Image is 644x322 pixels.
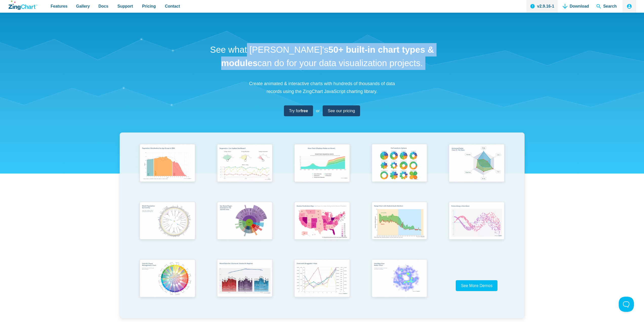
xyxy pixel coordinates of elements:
[283,257,361,314] a: Chart with Draggable Y-Axis
[98,3,108,10] span: Docs
[368,199,430,244] img: Range Chart with Rultes & Scale Markers
[316,107,320,114] span: or
[461,283,492,288] span: See More Demos
[136,257,198,301] img: Colorful Chord Management Chart
[214,142,276,186] img: Responsive Live Update Dashboard
[438,199,515,257] a: Points Along a Sine Wave
[283,199,361,257] a: Election Predictions Map
[368,257,430,301] img: Heatmap Over Radar Chart
[214,199,276,243] img: Sun Burst Plugin Example ft. File System Data
[129,199,206,257] a: World Population by Country
[129,142,206,199] a: Population Distribution by Age Group in 2052
[361,257,438,314] a: Heatmap Over Radar Chart
[446,142,507,186] img: Animated Radar Chart ft. Pet Data
[129,257,206,314] a: Colorful Chord Management Chart
[51,3,68,10] span: Features
[208,43,436,70] h1: See what [PERSON_NAME]'s can do for your data visualization projects.
[142,3,156,10] span: Pricing
[446,199,507,243] img: Points Along a Sine Wave
[214,257,276,301] img: Mixed Data Set (Clustered, Stacked, and Regular)
[165,3,180,10] span: Contact
[361,199,438,257] a: Range Chart with Rultes & Scale Markers
[619,297,634,312] iframe: Toggle Customer Support
[291,199,353,243] img: Election Predictions Map
[368,142,430,186] img: Pie Transform Options
[323,105,360,116] a: See our pricing
[301,109,308,113] strong: free
[136,199,198,244] img: World Population by Country
[291,257,353,301] img: Chart with Draggable Y-Axis
[136,142,198,186] img: Population Distribution by Age Group in 2052
[206,199,283,257] a: Sun Burst Plugin Example ft. File System Data
[328,107,355,114] span: See our pricing
[9,1,37,10] a: ZingChart Logo. Click to return to the homepage
[361,142,438,199] a: Pie Transform Options
[456,280,497,291] a: See More Demos
[206,257,283,314] a: Mixed Data Set (Clustered, Stacked, and Regular)
[289,107,308,114] span: Try for
[117,3,133,10] span: Support
[291,142,353,186] img: Area Chart (Displays Nodes on Hover)
[221,45,434,68] strong: 50+ built-in chart types & modules
[76,3,90,10] span: Gallery
[206,142,283,199] a: Responsive Live Update Dashboard
[246,80,398,95] p: Create animated & interactive charts with hundreds of thousands of data records using the ZingCha...
[284,105,313,116] a: Try forfree
[438,142,515,199] a: Animated Radar Chart ft. Pet Data
[283,142,361,199] a: Area Chart (Displays Nodes on Hover)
